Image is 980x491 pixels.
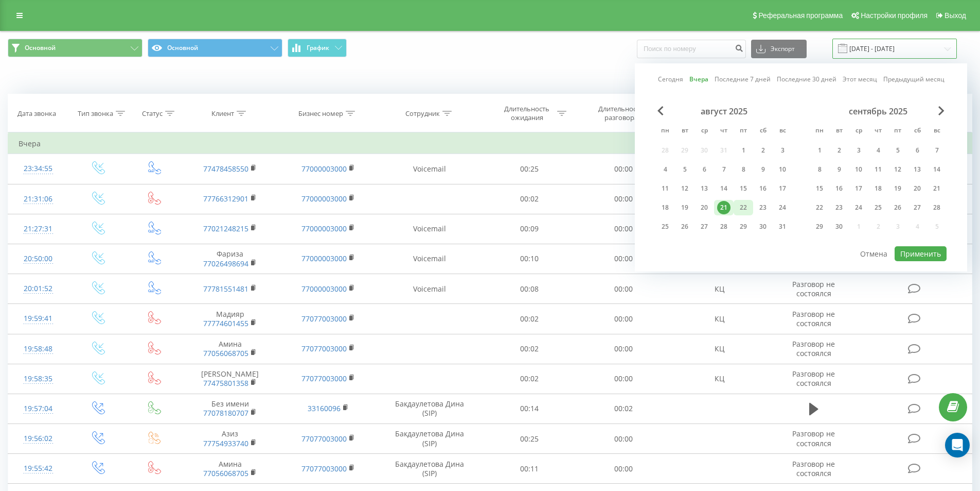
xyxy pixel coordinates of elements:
div: пн 29 сент. 2025 г. [810,219,829,234]
td: 00:00 [577,244,671,274]
div: 19 [678,201,691,214]
td: КЦ [670,274,768,304]
div: сб 13 сент. 2025 г. [907,162,927,177]
a: 77077003000 [301,374,347,383]
a: Последние 30 дней [777,74,836,84]
a: 77000003000 [301,194,347,204]
abbr: воскресенье [775,124,790,139]
div: 25 [871,201,885,214]
div: пн 4 авг. 2025 г. [655,162,675,177]
a: 77475801358 [203,378,248,388]
td: Бакдаулетова Дина (SIP) [377,424,483,454]
div: 25 [658,220,672,233]
a: 77754933740 [203,438,248,448]
div: вс 14 сент. 2025 г. [927,162,947,177]
a: 77000003000 [301,253,347,263]
div: 2 [832,144,846,157]
abbr: пятница [736,124,751,139]
div: Тип звонка [78,109,113,118]
div: 9 [756,163,770,176]
div: 4 [658,163,672,176]
div: 20 [911,182,924,195]
div: 17 [776,182,789,195]
td: 00:02 [577,394,671,424]
div: 21 [930,182,943,195]
div: сб 16 авг. 2025 г. [753,181,773,196]
div: вт 16 сент. 2025 г. [829,181,849,196]
abbr: суббота [755,124,771,139]
div: чт 14 авг. 2025 г. [714,181,734,196]
div: 3 [776,144,789,157]
div: Open Intercom Messenger [945,433,970,458]
abbr: среда [851,124,866,139]
div: Клиент [211,109,234,118]
div: 26 [678,220,691,233]
div: сентябрь 2025 [810,106,947,116]
div: вт 2 сент. 2025 г. [829,143,849,158]
td: Азиз [181,424,279,454]
div: сб 30 авг. 2025 г. [753,219,773,234]
div: 11 [871,163,885,176]
a: 77000003000 [301,224,347,233]
span: Разговор не состоялся [792,429,835,448]
td: 00:00 [577,154,671,184]
div: 27 [911,201,924,214]
div: Дата звонка [17,109,56,118]
abbr: воскресенье [929,124,945,139]
div: пн 15 сент. 2025 г. [810,181,829,196]
span: Выход [945,11,966,20]
div: 21 [717,201,730,214]
td: 00:00 [577,184,671,214]
div: ср 27 авг. 2025 г. [694,219,714,234]
div: пт 12 сент. 2025 г. [888,162,907,177]
div: 24 [852,201,865,214]
div: чт 7 авг. 2025 г. [714,162,734,177]
div: пн 22 сент. 2025 г. [810,200,829,215]
button: График [288,39,347,57]
div: Статус [142,109,163,118]
button: Отмена [854,246,893,261]
div: 17 [852,182,865,195]
div: пт 8 авг. 2025 г. [734,162,753,177]
div: пн 25 авг. 2025 г. [655,219,675,234]
a: 77077003000 [301,344,347,353]
div: вт 9 сент. 2025 г. [829,162,849,177]
span: Реферальная программа [758,11,843,20]
a: Этот месяц [843,74,877,84]
div: 5 [678,163,691,176]
div: 22 [813,201,826,214]
a: 77781551481 [203,284,248,294]
div: 1 [813,144,826,157]
div: август 2025 [655,106,792,116]
td: 00:00 [577,364,671,394]
div: чт 11 сент. 2025 г. [868,162,888,177]
span: Previous Month [657,106,664,115]
td: КЦ [670,364,768,394]
div: пт 22 авг. 2025 г. [734,200,753,215]
div: Сотрудник [405,109,440,118]
div: 5 [891,144,904,157]
div: пн 1 сент. 2025 г. [810,143,829,158]
span: Next Month [938,106,945,115]
div: 16 [756,182,770,195]
div: чт 28 авг. 2025 г. [714,219,734,234]
td: 00:00 [577,274,671,304]
div: 30 [756,220,770,233]
div: 19 [891,182,904,195]
a: 77478458550 [203,164,248,174]
div: 23 [756,201,770,214]
td: 00:14 [483,394,577,424]
div: Бизнес номер [298,109,343,118]
div: 11 [658,182,672,195]
td: Мадияр [181,304,279,334]
td: 00:09 [483,214,577,244]
div: вт 30 сент. 2025 г. [829,219,849,234]
td: Вчера [8,133,972,154]
button: Основной [8,39,142,57]
div: 23 [832,201,846,214]
a: 77077003000 [301,464,347,473]
div: ср 13 авг. 2025 г. [694,181,714,196]
div: 22 [737,201,750,214]
div: 6 [911,144,924,157]
abbr: суббота [910,124,925,139]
